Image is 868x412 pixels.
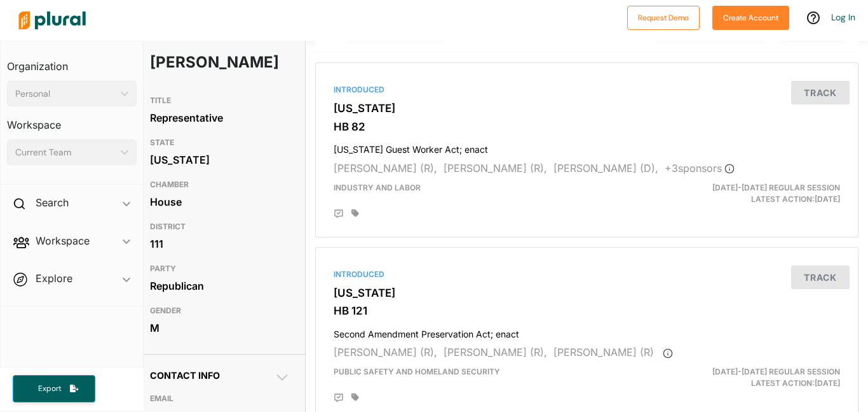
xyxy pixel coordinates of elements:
h3: PARTY [150,261,290,276]
div: Republican [150,276,290,295]
h3: Organization [7,48,137,76]
h3: STATE [150,135,290,150]
div: House [150,192,290,211]
button: Export [13,375,95,402]
span: [PERSON_NAME] (R), [334,346,437,359]
h4: Second Amendment Preservation Act; enact [334,323,840,340]
div: Latest Action: [DATE] [674,182,850,205]
span: [DATE]-[DATE] Regular Session [712,183,840,192]
h3: EMAIL [150,391,290,406]
span: Public Safety and Homeland Security [334,367,500,376]
h3: [US_STATE] [334,102,840,115]
h3: DISTRICT [150,219,290,234]
span: [PERSON_NAME] (D), [553,162,658,174]
div: Add Position Statement [334,393,344,403]
div: Current Team [15,146,116,159]
span: Industry and Labor [334,183,421,192]
div: Latest Action: [DATE] [674,366,850,389]
button: Request Demo [627,6,700,30]
span: [PERSON_NAME] (R), [444,162,547,174]
h3: TITLE [150,93,290,108]
div: M [150,318,290,337]
h3: Workspace [7,106,137,134]
div: Add tags [351,209,359,218]
div: Introduced [334,269,840,280]
div: [US_STATE] [150,150,290,169]
h4: [US_STATE] Guest Worker Act; enact [334,138,840,155]
button: Create Account [712,6,789,30]
h2: Search [36,195,69,210]
button: Track [791,81,850,104]
span: [DATE]-[DATE] Regular Session [712,367,840,376]
span: + 3 sponsor s [665,162,735,174]
span: [PERSON_NAME] (R), [444,346,547,359]
h3: HB 121 [334,304,840,317]
h3: CHAMBER [150,177,290,192]
h3: [US_STATE] [334,287,840,299]
a: Request Demo [627,10,700,24]
h3: GENDER [150,303,290,318]
h3: HB 82 [334,120,840,133]
div: Introduced [334,84,840,96]
span: [PERSON_NAME] (R), [334,162,437,174]
span: Contact Info [150,370,220,381]
a: Create Account [712,10,789,24]
button: Track [791,266,850,289]
a: Log In [831,11,855,23]
div: Add Position Statement [334,209,344,219]
div: Representative [150,108,290,127]
span: [PERSON_NAME] (R) [553,346,654,359]
div: Personal [15,87,116,101]
h1: [PERSON_NAME] [150,43,234,82]
div: Add tags [351,393,359,402]
div: 111 [150,234,290,253]
span: Export [29,383,70,394]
